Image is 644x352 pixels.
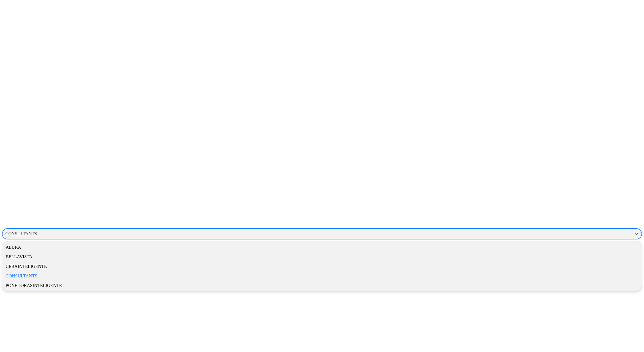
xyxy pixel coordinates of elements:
[2,252,642,262] div: BELLAVISTA
[2,243,642,252] div: ALURA
[5,231,37,236] div: CONSULTANTS
[2,262,642,271] div: CEBAINTELIGENTE
[2,271,642,281] div: CONSULTANTS
[2,281,642,290] div: PONEDORASINTELIGENTE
